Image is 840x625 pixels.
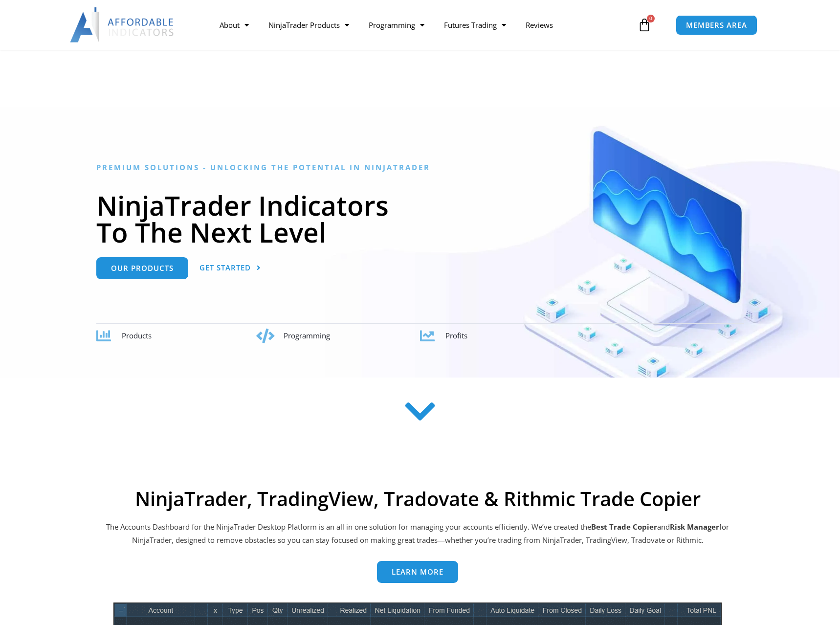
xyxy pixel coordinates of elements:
a: MEMBERS AREA [676,15,757,35]
a: Learn more [377,561,458,583]
a: 0 [623,11,666,39]
a: Programming [359,14,434,36]
span: MEMBERS AREA [686,22,747,29]
strong: Risk Manager [670,522,719,532]
span: Profits [445,331,467,340]
b: Best Trade Copier [591,522,657,532]
a: Get Started [199,257,261,279]
h2: NinjaTrader, TradingView, Tradovate & Rithmic Trade Copier [105,487,730,511]
span: Products [122,331,152,340]
nav: Menu [210,14,635,36]
h6: Premium Solutions - Unlocking the Potential in NinjaTrader [96,163,744,172]
a: About [210,14,259,36]
span: Our Products [111,265,174,272]
span: Programming [284,331,330,340]
h1: NinjaTrader Indicators To The Next Level [96,192,744,246]
span: 0 [647,15,655,22]
a: Reviews [516,14,563,36]
a: Our Products [96,257,188,279]
a: NinjaTrader Products [259,14,359,36]
a: Futures Trading [434,14,516,36]
span: Learn more [392,568,443,576]
p: The Accounts Dashboard for the NinjaTrader Desktop Platform is an all in one solution for managin... [105,520,730,548]
span: Get Started [199,264,251,271]
img: LogoAI | Affordable Indicators – NinjaTrader [70,7,175,43]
